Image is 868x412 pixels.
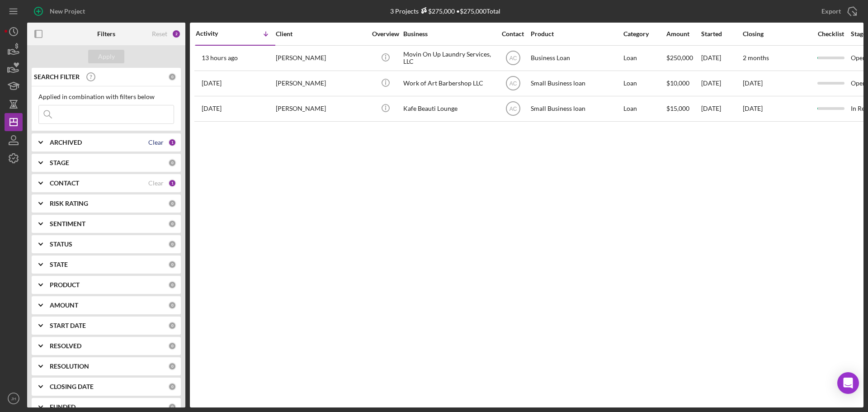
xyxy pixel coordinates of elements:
div: [DATE] [701,46,742,70]
div: 0 [168,199,176,208]
div: [PERSON_NAME] [276,46,366,70]
div: Checklist [811,30,850,38]
span: $10,000 [666,79,689,87]
div: Export [821,2,841,20]
text: AC [509,55,517,62]
div: [PERSON_NAME] [276,71,366,95]
b: CONTACT [50,180,79,187]
text: AC [509,106,517,112]
b: FUNDED [50,403,75,411]
time: [DATE] [743,79,763,87]
div: 0 [168,362,176,370]
time: 2025-09-14 13:38 [202,80,222,87]
div: Open Intercom Messenger [837,372,859,394]
div: 0 [168,403,176,411]
b: SENTIMENT [50,220,85,227]
div: 1 [168,138,176,147]
div: Clear [148,139,164,146]
b: STAGE [50,159,69,166]
div: 2 [172,29,181,38]
b: STATUS [50,241,72,248]
div: [PERSON_NAME] [276,97,366,121]
text: AC [509,81,517,87]
div: Applied in combination with filters below [38,93,174,100]
div: Reset [152,30,167,38]
div: Kafe Beauti Lounge [403,97,494,121]
div: Contact [496,30,530,38]
b: AMOUNT [50,302,78,309]
div: Movin On Up Laundry Services, LLC [403,46,494,70]
time: 2024-06-24 20:36 [202,105,222,112]
b: SEARCH FILTER [34,73,80,81]
text: JH [11,396,16,401]
span: $250,000 [666,54,693,62]
div: Product [531,30,621,38]
div: Work of Art Barbershop LLC [403,71,494,95]
button: Export [812,2,863,20]
div: Loan [623,46,665,70]
div: 0 [168,322,176,330]
div: Activity [196,30,236,37]
div: Business [403,30,494,38]
div: [DATE] [701,71,742,95]
time: 2025-10-08 03:00 [202,54,238,62]
div: Small Business loan [531,97,621,121]
div: 0 [168,281,176,289]
div: Business Loan [531,46,621,70]
div: Started [701,30,742,38]
b: STATE [50,261,68,268]
div: Closing [743,30,811,38]
b: RESOLVED [50,342,81,350]
div: Small Business loan [531,71,621,95]
time: [DATE] [743,104,763,112]
div: New Project [50,2,85,20]
div: Client [276,30,366,38]
b: RISK RATING [50,200,88,207]
button: Apply [88,50,124,63]
b: PRODUCT [50,281,80,289]
b: CLOSING DATE [50,383,94,390]
div: 0 [168,240,176,248]
time: 2 months [743,54,769,62]
div: 0 [168,159,176,167]
button: JH [5,389,23,407]
div: 0 [168,342,176,350]
div: Amount [666,30,700,38]
div: Overview [368,30,402,38]
div: Category [623,30,665,38]
b: RESOLUTION [50,363,89,370]
div: Loan [623,71,665,95]
div: $275,000 [419,7,455,15]
div: Apply [98,50,115,63]
div: Loan [623,97,665,121]
div: 0 [168,301,176,309]
b: Filters [97,30,115,38]
div: 3 Projects • $275,000 Total [390,7,500,15]
b: ARCHIVED [50,139,82,146]
div: [DATE] [701,97,742,121]
div: 0 [168,73,176,81]
b: START DATE [50,322,86,329]
div: 0 [168,220,176,228]
div: 0 [168,383,176,391]
span: $15,000 [666,104,689,112]
div: 0 [168,260,176,269]
button: New Project [27,2,94,20]
div: 1 [168,179,176,187]
div: Clear [148,180,164,187]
